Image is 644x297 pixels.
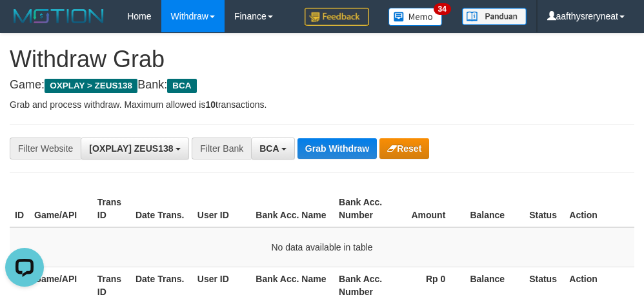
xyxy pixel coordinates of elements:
[167,79,196,93] span: BCA
[45,79,137,93] span: OXPLAY > ZEUS138
[297,138,377,159] button: Grab Withdraw
[10,138,81,159] div: Filter Website
[10,46,634,72] h1: Withdraw Grab
[130,190,192,227] th: Date Trans.
[81,138,189,159] button: [OXPLAY] ZEUS138
[524,190,564,227] th: Status
[392,190,465,227] th: Amount
[10,6,108,26] img: MOTION_logo.png
[192,190,250,227] th: User ID
[465,190,524,227] th: Balance
[379,138,429,159] button: Reset
[5,5,44,44] button: Open LiveChat chat widget
[192,138,251,159] div: Filter Bank
[10,227,634,267] td: No data available in table
[305,8,369,26] img: Feedback.jpg
[29,190,92,227] th: Game/API
[259,143,279,154] span: BCA
[564,190,634,227] th: Action
[92,190,130,227] th: Trans ID
[89,143,173,154] span: [OXPLAY] ZEUS138
[10,190,29,227] th: ID
[334,190,392,227] th: Bank Acc. Number
[10,98,634,111] p: Grab and process withdraw. Maximum allowed is transactions.
[205,99,216,110] strong: 10
[251,138,295,159] button: BCA
[10,79,634,92] h4: Game: Bank:
[434,3,451,15] span: 34
[250,190,334,227] th: Bank Acc. Name
[388,8,443,26] img: Button%20Memo.svg
[462,8,527,25] img: panduan.png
